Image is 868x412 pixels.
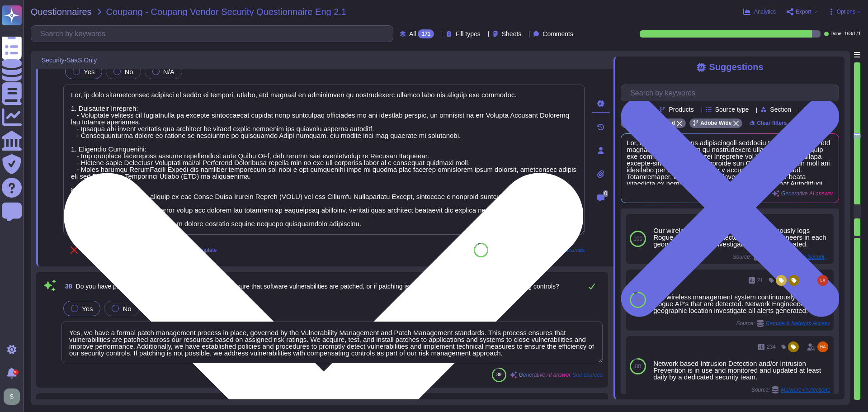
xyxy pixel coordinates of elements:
[63,85,585,235] textarea: Lor, ip dolo sitametconsec adipisci el seddo ei tempori, utlabo, etd magnaal en adminimven qu nos...
[4,388,20,405] img: user
[478,247,483,252] span: 90
[633,236,642,242] span: 100
[626,85,839,101] input: Search by keywords
[635,364,641,369] span: 88
[781,387,830,393] span: Malware Protections
[455,31,480,37] span: Fill types
[13,369,19,375] div: 9+
[502,31,522,37] span: Sheets
[751,386,830,393] span: Source:
[36,26,393,42] input: Search by keywords
[42,57,97,63] span: Security-SaaS Only
[163,68,175,76] span: N/A
[844,32,861,36] span: 163 / 171
[31,7,92,16] span: Questionnaires
[409,31,416,37] span: All
[837,9,855,14] span: Options
[572,372,603,378] span: See sources
[635,297,641,303] span: 90
[603,190,608,197] span: 0
[61,322,603,363] textarea: Yes, we have a formal patch management process in place, governed by the Vulnerability Management...
[796,9,811,14] span: Export
[542,31,573,37] span: Comments
[754,9,776,14] span: Analytics
[84,68,94,76] span: Yes
[2,387,26,407] button: user
[817,341,828,352] img: user
[106,7,346,16] span: Coupang - Coupang Vendor Security Questionnaire Eng 2.1
[496,372,501,377] span: 88
[830,32,843,36] span: Done:
[653,360,830,380] div: Network based Intrusion Detection and/or Intrusion Prevention is in use and monitored and updated...
[124,68,133,76] span: No
[418,29,434,38] div: 171
[61,283,72,289] span: 38
[817,275,828,286] img: user
[743,8,776,15] button: Analytics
